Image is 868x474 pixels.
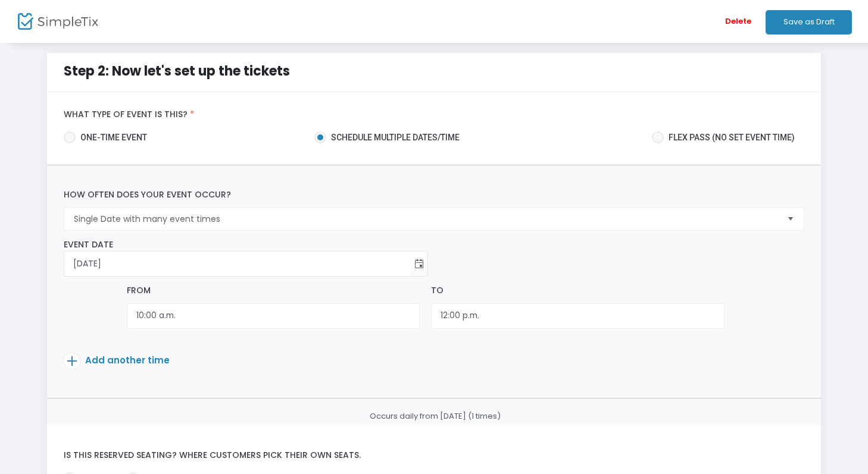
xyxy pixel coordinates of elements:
label: Is this reserved seating? Where customers pick their own seats. [64,450,804,461]
span: Schedule multiple dates/time [326,131,460,144]
span: Flex pass (no set event time) [664,131,795,144]
div: To [431,284,724,297]
span: Delete [725,5,751,37]
span: Add another time [85,354,170,366]
label: How often does your event occur? [58,183,810,208]
label: What type of event is this? [64,109,804,120]
span: Step 2: Now let's set up the tickets [64,62,290,80]
input: Start Time [127,303,420,329]
div: From [127,284,420,297]
input: End Time [431,303,724,329]
div: Event Date [64,238,428,251]
button: Save as Draft [766,10,852,34]
button: Toggle calendar [411,252,427,276]
span: Single Date with many event times [74,213,777,225]
span: Occurs daily from [DATE] (1 times) [367,410,501,422]
input: Start Date [64,252,411,276]
button: Select [782,208,799,230]
span: one-time event [76,131,147,144]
